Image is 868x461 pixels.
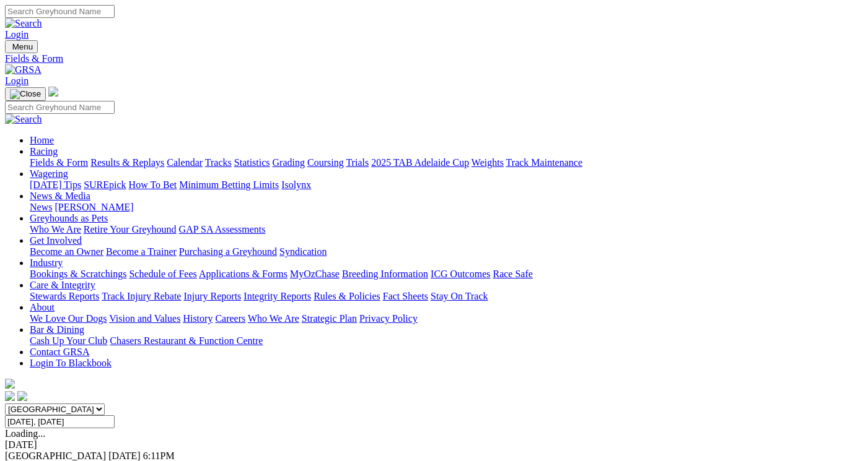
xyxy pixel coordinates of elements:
a: Injury Reports [183,291,241,301]
a: Stewards Reports [30,291,99,301]
a: [PERSON_NAME] [55,202,133,212]
a: Bar & Dining [30,324,84,335]
a: Cash Up Your Club [30,335,107,346]
a: Bookings & Scratchings [30,269,126,279]
img: facebook.svg [5,391,15,401]
a: Login [5,29,28,40]
a: Fields & Form [30,157,88,168]
a: Track Injury Rebate [102,291,181,301]
a: Minimum Betting Limits [179,179,279,190]
a: Contact GRSA [30,347,89,357]
a: Grading [273,157,305,168]
div: Greyhounds as Pets [30,224,863,235]
a: Careers [215,313,245,324]
a: Breeding Information [342,269,428,279]
a: Chasers Restaurant & Function Centre [110,335,263,346]
a: 2025 TAB Adelaide Cup [371,157,469,168]
a: Results & Replays [90,157,164,168]
a: Who We Are [248,313,299,324]
img: logo-grsa-white.png [48,87,58,97]
img: GRSA [5,64,42,75]
div: Racing [30,157,863,168]
div: Wagering [30,179,863,191]
a: GAP SA Assessments [179,224,266,235]
a: Weights [471,157,504,168]
a: News [30,202,52,212]
img: logo-grsa-white.png [5,379,15,389]
a: Who We Are [30,224,81,235]
a: Care & Integrity [30,280,95,290]
img: Close [10,89,41,99]
a: Wagering [30,168,68,179]
span: [DATE] [108,450,141,461]
div: Care & Integrity [30,291,863,302]
img: twitter.svg [17,391,27,401]
a: Stay On Track [431,291,488,301]
a: We Love Our Dogs [30,313,107,324]
a: Vision and Values [109,313,180,324]
a: Syndication [279,246,327,257]
a: Fact Sheets [383,291,428,301]
a: Track Maintenance [506,157,582,168]
a: Login To Blackbook [30,358,112,368]
a: Race Safe [493,269,532,279]
div: Industry [30,269,863,280]
a: Rules & Policies [313,291,380,301]
a: MyOzChase [290,269,340,279]
span: Loading... [5,428,45,439]
input: Select date [5,415,115,428]
a: Login [5,75,28,86]
div: Get Involved [30,246,863,257]
a: Isolynx [281,179,311,190]
a: Industry [30,257,63,268]
a: Become a Trainer [106,246,177,257]
span: 6:11PM [143,450,175,461]
a: Home [30,135,54,145]
a: Greyhounds as Pets [30,213,108,223]
img: Search [5,18,42,29]
a: Racing [30,146,58,157]
div: About [30,313,863,324]
a: Tracks [205,157,232,168]
a: History [183,313,213,324]
span: [GEOGRAPHIC_DATA] [5,450,106,461]
a: Purchasing a Greyhound [179,246,277,257]
a: Coursing [307,157,344,168]
a: Retire Your Greyhound [84,224,177,235]
a: Statistics [234,157,270,168]
div: News & Media [30,202,863,213]
a: Trials [346,157,369,168]
input: Search [5,5,115,18]
button: Toggle navigation [5,40,38,53]
a: Applications & Forms [199,269,287,279]
a: ICG Outcomes [431,269,490,279]
button: Toggle navigation [5,87,46,101]
span: Menu [12,42,33,51]
a: [DATE] Tips [30,179,81,190]
a: SUREpick [84,179,126,190]
a: Become an Owner [30,246,103,257]
input: Search [5,101,115,114]
div: Bar & Dining [30,335,863,347]
a: Integrity Reports [243,291,311,301]
a: Schedule of Fees [129,269,196,279]
div: [DATE] [5,439,863,450]
a: About [30,302,55,312]
a: News & Media [30,191,90,201]
a: Fields & Form [5,53,863,64]
a: Get Involved [30,235,82,246]
a: Calendar [167,157,203,168]
a: Strategic Plan [302,313,357,324]
a: Privacy Policy [359,313,418,324]
a: How To Bet [129,179,177,190]
img: Search [5,114,42,125]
